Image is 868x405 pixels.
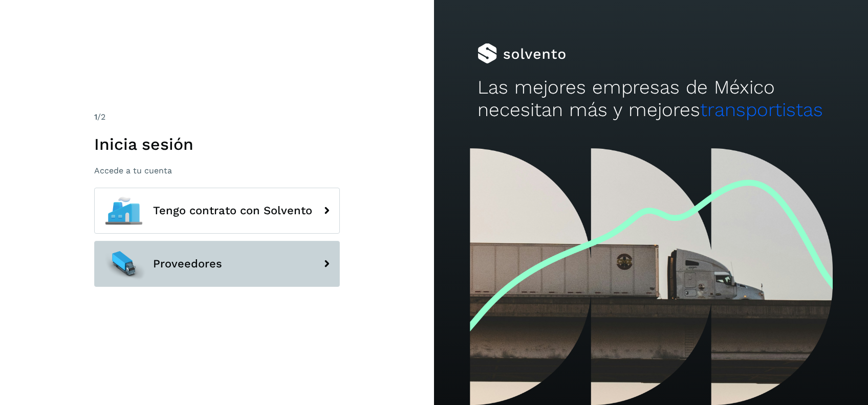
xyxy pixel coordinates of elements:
[700,99,823,121] span: transportistas
[478,76,824,122] h2: Las mejores empresas de México necesitan más y mejores
[94,166,340,175] p: Accede a tu cuenta
[153,205,312,217] span: Tengo contrato con Solvento
[94,111,340,123] div: /2
[94,112,97,122] span: 1
[94,188,340,234] button: Tengo contrato con Solvento
[153,258,222,270] span: Proveedores
[94,241,340,287] button: Proveedores
[94,134,340,154] h1: Inicia sesión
